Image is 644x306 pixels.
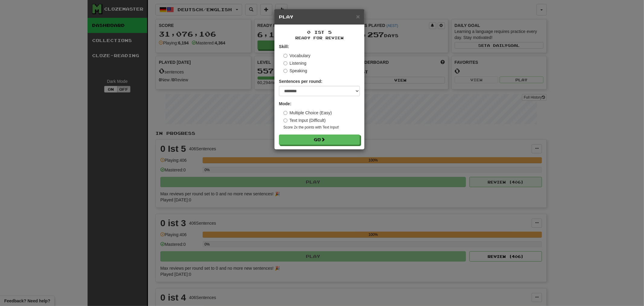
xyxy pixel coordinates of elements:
span: × [356,13,360,20]
strong: Skill: [279,44,289,49]
button: Close [356,13,360,20]
label: Text Input (Difficult) [284,117,326,123]
label: Listening [284,60,306,66]
label: Speaking [284,68,307,74]
input: Listening [284,61,287,65]
input: Speaking [284,69,287,73]
h5: Play [279,14,360,20]
button: Go [279,135,360,145]
strong: Mode: [279,101,291,106]
span: 0 Ist 5 [307,30,332,35]
input: Multiple Choice (Easy) [284,111,287,115]
input: Vocabulary [284,54,287,58]
label: Vocabulary [284,53,310,59]
label: Multiple Choice (Easy) [284,110,332,116]
small: Ready for Review [279,35,360,41]
input: Text Input (Difficult) [284,119,287,122]
small: Score 2x the points with Text Input ! [284,125,360,130]
label: Sentences per round: [279,78,322,84]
